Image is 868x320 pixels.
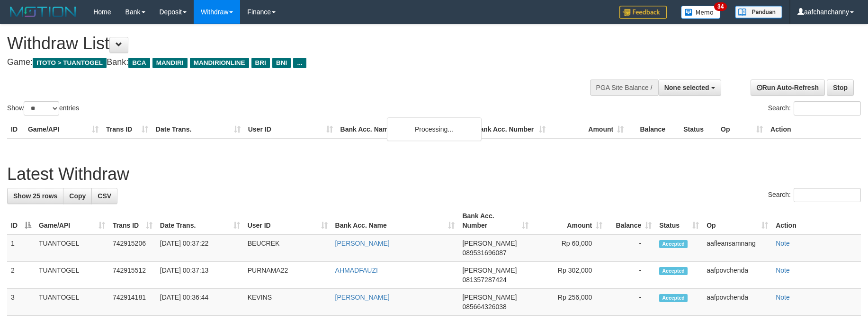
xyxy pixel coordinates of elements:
td: BEUCREK [244,234,331,262]
input: Search: [794,101,861,116]
td: aafpovchenda [703,262,772,289]
td: - [606,234,655,262]
img: Feedback.jpg [619,6,667,19]
th: Op: activate to sort column ascending [703,207,772,234]
td: PURNAMA22 [244,262,331,289]
span: BNI [272,58,291,68]
a: CSV [91,188,117,204]
img: MOTION_logo.png [7,5,79,19]
th: Trans ID: activate to sort column ascending [109,207,156,234]
td: TUANTOGEL [35,289,109,316]
th: ID: activate to sort column descending [7,207,35,234]
a: Note [776,240,790,247]
span: 34 [714,2,727,11]
a: AHMADFAUZI [335,267,378,274]
span: BRI [251,58,270,68]
a: Copy [63,188,92,204]
h1: Withdraw List [7,34,569,53]
span: BCA [128,58,150,68]
th: Bank Acc. Name: activate to sort column ascending [331,207,459,234]
th: Bank Acc. Name [337,121,472,138]
th: Amount [549,121,627,138]
th: Op [717,121,767,138]
span: Accepted [659,240,688,248]
td: - [606,262,655,289]
td: TUANTOGEL [35,262,109,289]
th: Balance [627,121,680,138]
th: Date Trans.: activate to sort column ascending [156,207,244,234]
td: 3 [7,289,35,316]
th: Bank Acc. Number [471,121,549,138]
span: CSV [98,192,111,200]
a: [PERSON_NAME] [335,293,390,301]
span: Copy 089531696087 to clipboard [462,249,506,257]
td: 1 [7,234,35,262]
th: Action [767,121,861,138]
td: [DATE] 00:36:44 [156,289,244,316]
label: Show entries [7,101,79,116]
span: ITOTO > TUANTOGEL [33,58,107,68]
div: PGA Site Balance / [590,80,658,96]
span: Copy 081357287424 to clipboard [462,276,506,284]
th: Action [772,207,861,234]
td: - [606,289,655,316]
a: [PERSON_NAME] [335,240,390,247]
span: Show 25 rows [13,192,57,200]
a: Run Auto-Refresh [751,80,825,96]
span: Copy 085664326038 to clipboard [462,303,506,311]
td: [DATE] 00:37:13 [156,262,244,289]
th: Game/API: activate to sort column ascending [35,207,109,234]
th: Game/API [24,121,102,138]
span: [PERSON_NAME] [462,293,517,301]
span: MANDIRIONLINE [190,58,249,68]
th: Balance: activate to sort column ascending [606,207,655,234]
h1: Latest Withdraw [7,165,861,184]
th: ID [7,121,24,138]
th: Amount: activate to sort column ascending [532,207,606,234]
td: 2 [7,262,35,289]
th: Bank Acc. Number: activate to sort column ascending [458,207,532,234]
input: Search: [794,188,861,202]
span: Accepted [659,267,688,275]
span: [PERSON_NAME] [462,267,517,274]
a: Show 25 rows [7,188,63,204]
td: Rp 60,000 [532,234,606,262]
td: KEVINS [244,289,331,316]
label: Search: [768,101,861,116]
select: Showentries [24,101,59,116]
div: Processing... [387,117,482,141]
h4: Game: Bank: [7,58,569,67]
a: Note [776,267,790,274]
span: ... [293,58,306,68]
th: Date Trans. [152,121,244,138]
th: User ID [244,121,337,138]
button: None selected [658,80,721,96]
td: 742915512 [109,262,156,289]
th: Status [680,121,717,138]
img: panduan.png [735,6,782,18]
label: Search: [768,188,861,202]
th: User ID: activate to sort column ascending [244,207,331,234]
td: [DATE] 00:37:22 [156,234,244,262]
a: Stop [827,80,854,96]
td: Rp 256,000 [532,289,606,316]
a: Note [776,293,790,301]
th: Trans ID [102,121,152,138]
span: [PERSON_NAME] [462,240,517,247]
td: 742915206 [109,234,156,262]
td: Rp 302,000 [532,262,606,289]
span: Accepted [659,294,688,302]
span: MANDIRI [152,58,188,68]
td: 742914181 [109,289,156,316]
td: aafpovchenda [703,289,772,316]
th: Status: activate to sort column ascending [655,207,703,234]
td: aafleansamnang [703,234,772,262]
img: Button%20Memo.svg [681,6,721,19]
td: TUANTOGEL [35,234,109,262]
span: Copy [69,192,86,200]
span: None selected [664,84,709,91]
